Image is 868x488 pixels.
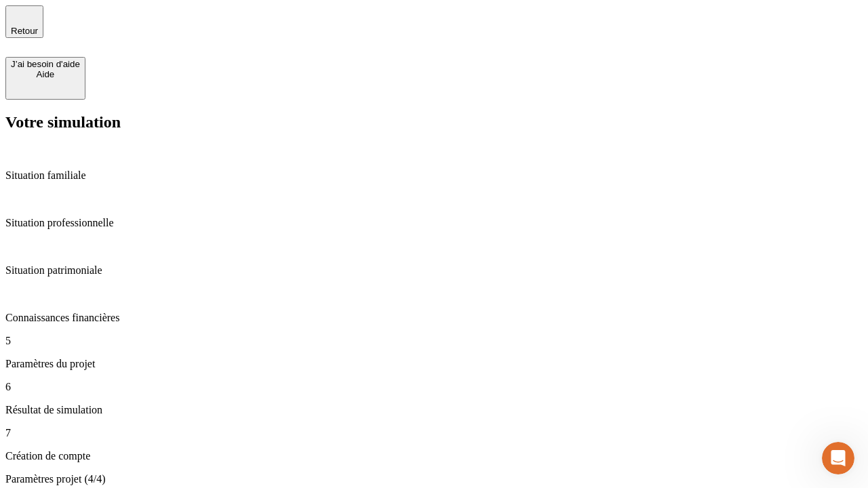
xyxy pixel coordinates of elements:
p: Connaissances financières [5,312,863,324]
p: Situation professionnelle [5,217,863,229]
button: J’ai besoin d'aideAide [5,57,85,100]
p: Création de compte [5,450,863,462]
button: Retour [5,5,43,38]
p: Situation patrimoniale [5,264,863,277]
p: Paramètres projet (4/4) [5,473,863,485]
h2: Votre simulation [5,113,863,131]
p: Situation familiale [5,169,863,182]
div: J’ai besoin d'aide [11,59,80,69]
p: 5 [5,335,863,347]
p: 6 [5,381,863,393]
span: Retour [11,26,38,36]
p: Résultat de simulation [5,404,863,416]
div: Aide [11,69,80,79]
p: 7 [5,427,863,439]
p: Paramètres du projet [5,358,863,370]
iframe: Intercom live chat [822,442,854,474]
